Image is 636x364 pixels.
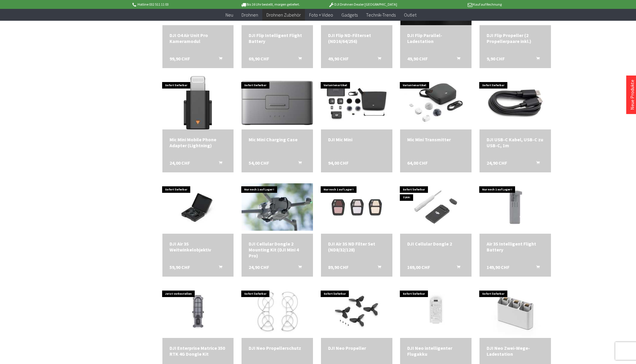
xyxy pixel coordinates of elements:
div: DJI Flip Intelligent Flight Battery [249,32,306,44]
img: DJI Neo Propellerschutz [246,285,309,338]
img: Air 3S Intelligent Flight Battery [480,183,551,231]
img: DJI Air 3S Weitwinkelobjektiv [166,180,229,234]
span: Technik-Trends [366,12,396,18]
div: Mic Mini Charging Case [249,137,306,142]
div: DJI Flip Parallel-Ladestation [407,32,464,44]
img: DJI Cellular Dongle 2 [400,183,472,231]
a: Mic Mini Charging Case 54,00 CHF In den Warenkorb [249,137,306,142]
span: 24,00 CHF [170,160,190,166]
img: DJI Neo Zwei-Wege-Ladestation [484,285,547,338]
a: Neu [221,9,237,21]
button: In den Warenkorb [212,56,226,63]
img: DJI Air 3S ND Filter Set (ND8/32/128) [325,180,388,234]
div: Mic Mini Transmitter [407,137,464,142]
a: DJI Neo Propeller 5,90 CHF In den Warenkorb [328,345,385,351]
img: DJI Neo intelligenter Flugakku [404,285,467,338]
img: DJI Enterprise Matrice 350 RTK 4G Dongle Kit [162,287,234,335]
a: DJI Flip ND-Filterset (ND16/64/256) 49,90 CHF In den Warenkorb [328,32,385,44]
button: In den Warenkorb [450,264,464,272]
button: In den Warenkorb [370,264,385,272]
div: Mic Mini Mobile Phone Adapter (Lightning) [170,137,227,148]
a: DJI Air 3S Weitwinkelobjektiv 59,90 CHF In den Warenkorb [170,241,227,253]
a: Gadgets [337,9,362,21]
img: Mic Mini Mobile Phone Adapter (Lightning) [184,76,212,129]
span: 99,90 CHF [170,56,190,62]
div: DJI Enterprise Matrice 350 RTK 4G Dongle Kit [170,345,227,357]
span: 9,90 CHF [487,56,505,62]
a: DJI Air 3S ND Filter Set (ND8/32/128) 89,90 CHF In den Warenkorb [328,241,385,253]
p: DJI Drohnen Dealer [GEOGRAPHIC_DATA] [317,1,409,8]
span: 24,90 CHF [487,160,507,166]
span: 59,90 CHF [170,264,190,270]
span: 49,90 CHF [328,56,349,62]
button: In den Warenkorb [529,160,543,168]
div: DJI Air 3S Weitwinkelobjektiv [170,241,227,253]
span: 24,90 CHF [249,264,269,270]
div: DJI Flip ND-Filterset (ND16/64/256) [328,32,385,44]
span: 89,90 CHF [328,264,349,270]
a: DJI Enterprise Matrice 350 RTK 4G Dongle Kit 189,00 CHF In den Warenkorb [170,345,227,357]
a: DJI Neo intelligenter Flugakku 44,90 CHF In den Warenkorb [407,345,464,357]
a: DJI O4 Air Unit Pro Kameramodul 99,90 CHF In den Warenkorb [170,32,227,44]
button: In den Warenkorb [450,56,464,63]
div: DJI Neo intelligenter Flugakku [407,345,464,357]
button: In den Warenkorb [529,264,543,272]
a: DJI Flip Intelligent Flight Battery 69,90 CHF In den Warenkorb [249,32,306,44]
div: DJI Cellular Dongle 2 [407,241,464,247]
button: In den Warenkorb [212,160,226,168]
div: Air 3S Intelligent Flight Battery [487,241,544,253]
p: Hotline 032 511 11 03 [131,1,224,8]
a: Drohnen [237,9,262,21]
div: DJI Air 3S ND Filter Set (ND8/32/128) [328,241,385,253]
a: DJI Neo Propellerschutz 9,90 CHF In den Warenkorb [249,345,306,351]
span: 69,90 CHF [249,56,269,62]
div: DJI Flip Propeller (2 Propellerpaare inkl.) [487,32,544,44]
p: Bis 16 Uhr bestellt, morgen geliefert. [224,1,316,8]
p: Kauf auf Rechnung [409,1,501,8]
a: Drohnen Zubehör [262,9,305,21]
span: Outlet [404,12,416,18]
button: In den Warenkorb [212,264,226,272]
button: In den Warenkorb [291,56,305,63]
a: Technik-Trends [362,9,400,21]
a: DJI USB-C Kabel, USB-C zu USB-C, 1m 24,90 CHF In den Warenkorb [487,137,544,148]
img: DJI Cellular Dongle 2 Mounting Kit (DJI Mini 4 Pro) [242,183,313,231]
button: In den Warenkorb [529,56,543,63]
img: DJI Neo Propeller [325,285,388,338]
a: DJI Cellular Dongle 2 Mounting Kit (DJI Mini 4 Pro) 24,90 CHF In den Warenkorb [249,241,306,259]
span: 169,00 CHF [407,264,430,270]
span: Neu [226,12,233,18]
span: Foto + Video [309,12,333,18]
span: 49,90 CHF [407,56,428,62]
button: In den Warenkorb [291,160,305,168]
a: Foto + Video [305,9,337,21]
span: Drohnen Zubehör [266,12,301,18]
a: DJI Cellular Dongle 2 169,00 CHF In den Warenkorb [407,241,464,247]
div: DJI USB-C Kabel, USB-C zu USB-C, 1m [487,137,544,148]
div: DJI Neo Propellerschutz [249,345,306,351]
a: DJI Flip Propeller (2 Propellerpaare inkl.) 9,90 CHF In den Warenkorb [487,32,544,44]
span: Gadgets [341,12,358,18]
span: Drohnen [242,12,258,18]
img: DJI Mic Mini [325,76,388,129]
div: DJI Neo Propeller [328,345,385,351]
a: DJI Flip Parallel-Ladestation 49,90 CHF In den Warenkorb [407,32,464,44]
img: Mic Mini Charging Case [242,81,313,125]
a: Neue Produkte [629,80,635,110]
div: DJI Cellular Dongle 2 Mounting Kit (DJI Mini 4 Pro) [249,241,306,259]
span: 149,90 CHF [487,264,509,270]
button: In den Warenkorb [370,56,385,63]
div: DJI Mic Mini [328,137,385,142]
span: 94,00 CHF [328,160,349,166]
a: Mic Mini Transmitter 64,00 CHF [407,137,464,142]
span: 54,00 CHF [249,160,269,166]
button: In den Warenkorb [291,264,305,272]
a: Mic Mini Mobile Phone Adapter (Lightning) 24,00 CHF In den Warenkorb [170,137,227,148]
a: Outlet [400,9,421,21]
span: 64,00 CHF [407,160,428,166]
img: Mic Mini Transmitter [404,76,467,129]
div: DJI O4 Air Unit Pro Kameramodul [170,32,227,44]
div: DJI Neo Zwei-Wege-Ladestation [487,345,544,357]
a: Air 3S Intelligent Flight Battery 149,90 CHF In den Warenkorb [487,241,544,253]
a: DJI Neo Zwei-Wege-Ladestation 39,00 CHF In den Warenkorb [487,345,544,357]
